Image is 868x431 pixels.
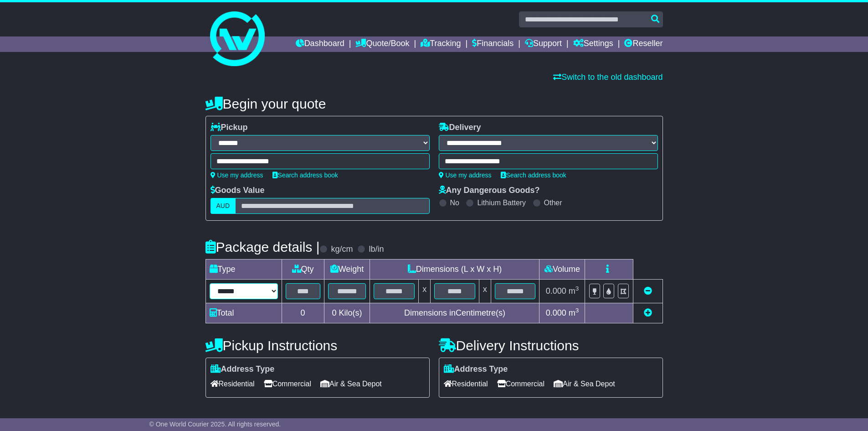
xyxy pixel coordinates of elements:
[370,303,539,323] td: Dimensions in Centimetre(s)
[211,186,265,196] label: Goods Value
[419,280,431,303] td: x
[211,171,263,179] a: Use my address
[211,364,275,374] label: Address Type
[320,377,382,391] span: Air & Sea Depot
[546,308,566,317] span: 0.000
[149,421,281,428] span: © One World Courier 2025. All rights reserved.
[282,303,324,323] td: 0
[282,260,324,280] td: Qty
[369,244,384,254] label: lb/in
[439,123,481,133] label: Delivery
[644,286,652,296] a: Remove this item
[472,36,514,52] a: Financials
[324,260,370,280] td: Weight
[444,364,508,374] label: Address Type
[554,377,615,391] span: Air & Sea Depot
[539,260,585,280] td: Volume
[211,198,236,214] label: AUD
[497,377,544,391] span: Commercial
[205,303,282,323] td: Total
[296,36,344,52] a: Dashboard
[439,171,492,179] a: Use my address
[324,303,370,323] td: Kilo(s)
[332,308,336,317] span: 0
[546,286,566,296] span: 0.000
[525,36,562,52] a: Support
[575,307,579,314] sup: 3
[211,377,255,391] span: Residential
[205,260,282,280] td: Type
[205,96,663,111] h4: Begin your quote
[569,286,579,296] span: m
[264,377,311,391] span: Commercial
[439,186,540,196] label: Any Dangerous Goods?
[439,338,663,353] h4: Delivery Instructions
[370,260,539,280] td: Dimensions (L x W x H)
[573,36,613,52] a: Settings
[569,308,579,317] span: m
[421,36,461,52] a: Tracking
[477,198,526,207] label: Lithium Battery
[450,198,459,207] label: No
[624,36,663,52] a: Reseller
[205,239,320,254] h4: Package details |
[479,280,491,303] td: x
[205,338,430,353] h4: Pickup Instructions
[544,198,562,207] label: Other
[575,285,579,292] sup: 3
[211,123,248,133] label: Pickup
[272,171,338,179] a: Search address book
[501,171,566,179] a: Search address book
[644,308,652,317] a: Add new item
[553,73,663,82] a: Switch to the old dashboard
[355,36,409,52] a: Quote/Book
[444,377,488,391] span: Residential
[331,244,353,254] label: kg/cm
